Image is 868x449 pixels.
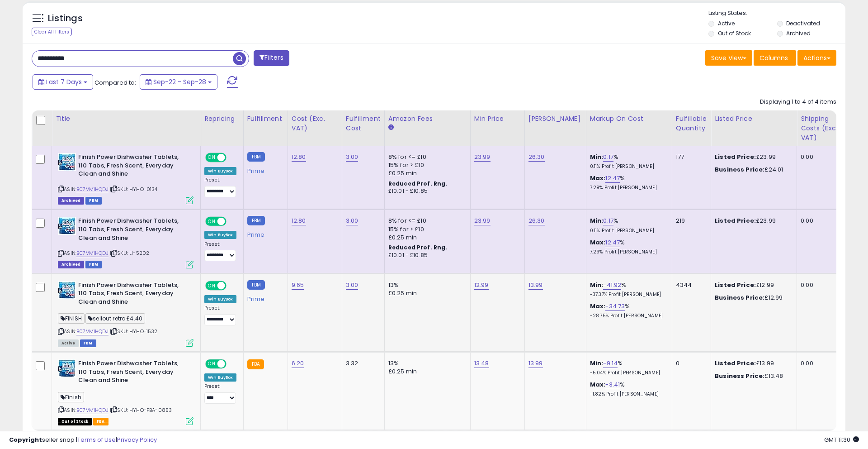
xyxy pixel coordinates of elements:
[58,359,193,424] div: ASIN:
[58,313,85,324] span: FINISH
[388,368,463,376] div: £0.25 min
[801,359,844,368] div: 0.00
[80,339,96,347] span: FBM
[292,281,304,290] a: 9.65
[56,114,197,124] div: Title
[759,53,788,62] span: Columns
[388,234,463,242] div: £0.25 min
[718,19,735,27] label: Active
[94,78,136,87] span: Compared to:
[474,114,521,124] div: Min Price
[590,380,606,389] b: Max:
[388,124,394,132] small: Amazon Fees.
[715,281,790,289] div: £12.99
[705,50,752,66] button: Save View
[586,110,672,146] th: The percentage added to the cost of goods (COGS) that forms the calculator for Min & Max prices.
[590,185,665,191] p: 7.29% Profit [PERSON_NAME]
[110,406,172,414] span: | SKU: HYHO-FBA-0853
[676,153,704,161] div: 177
[225,218,240,225] span: OFF
[603,153,613,162] a: 0.17
[110,328,158,335] span: | SKU: HYHO-1532
[603,281,621,290] a: -41.92
[715,217,790,225] div: £23.99
[590,370,665,376] p: -5.04% Profit [PERSON_NAME]
[676,359,704,368] div: 0
[590,238,606,247] b: Max:
[204,231,236,239] div: Win BuyBox
[58,217,76,235] img: 51G61glrj8L._SL40_.jpg
[388,289,463,297] div: £0.25 min
[605,302,625,311] a: -34.73
[590,391,665,397] p: -1.82% Profit [PERSON_NAME]
[708,9,845,18] p: Listing States:
[225,282,240,289] span: OFF
[85,261,102,268] span: FBM
[715,359,756,368] b: Listed Price:
[715,372,790,380] div: £13.48
[58,281,76,299] img: 51G61glrj8L._SL40_.jpg
[76,186,108,193] a: B07VM1HQDJ
[590,302,606,310] b: Max:
[247,114,284,124] div: Fulfillment
[590,163,665,170] p: 0.11% Profit [PERSON_NAME]
[590,381,665,397] div: %
[58,392,84,402] span: Finish
[346,114,381,133] div: Fulfillment Cost
[346,153,359,162] a: 3.00
[590,313,665,319] p: -28.75% Profit [PERSON_NAME]
[204,295,236,303] div: Win BuyBox
[786,19,820,27] label: Deactivated
[715,293,764,302] b: Business Price:
[590,281,604,289] b: Min:
[388,161,463,169] div: 15% for > £10
[110,186,158,193] span: | SKU: HYHO-0134
[715,153,756,161] b: Listed Price:
[58,197,84,205] span: Listings that have been deleted from Seller Central
[76,406,108,414] a: B07VM1HQDJ
[590,153,665,170] div: %
[715,166,790,174] div: £24.01
[474,359,489,368] a: 13.48
[85,197,102,205] span: FBM
[590,174,606,182] b: Max:
[388,114,467,124] div: Amazon Fees
[93,418,108,425] span: FBA
[590,217,665,234] div: %
[388,359,463,368] div: 13%
[204,373,236,382] div: Win BuyBox
[58,281,193,346] div: ASIN:
[346,359,377,368] div: 3.32
[247,228,281,239] div: Prime
[78,359,188,387] b: Finish Power Dishwasher Tablets, 110 Tabs, Fresh Scent, Everyday Clean and Shine
[46,77,82,86] span: Last 7 Days
[58,217,193,267] div: ASIN:
[292,153,306,162] a: 12.80
[528,114,582,124] div: [PERSON_NAME]
[590,216,604,225] b: Min:
[715,153,790,161] div: £23.99
[388,252,463,259] div: £10.01 - £10.85
[676,114,707,133] div: Fulfillable Quantity
[58,153,193,203] div: ASIN:
[78,217,188,244] b: Finish Power Dishwasher Tablets, 110 Tabs, Fresh Scent, Everyday Clean and Shine
[528,153,545,162] a: 26.30
[206,282,217,289] span: ON
[676,217,704,225] div: 219
[715,281,756,289] b: Listed Price:
[590,239,665,255] div: %
[605,380,620,389] a: -3.41
[590,114,668,124] div: Markup on Cost
[528,216,545,225] a: 26.30
[388,244,448,251] b: Reduced Prof. Rng.
[206,154,217,162] span: ON
[77,435,116,444] a: Terms of Use
[346,281,359,290] a: 3.00
[110,249,149,257] span: | SKU: LI-5202
[786,29,811,37] label: Archived
[292,359,304,368] a: 6.20
[76,328,108,335] a: B07VM1HQDJ
[247,280,265,290] small: FBM
[388,169,463,177] div: £0.25 min
[590,249,665,255] p: 7.29% Profit [PERSON_NAME]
